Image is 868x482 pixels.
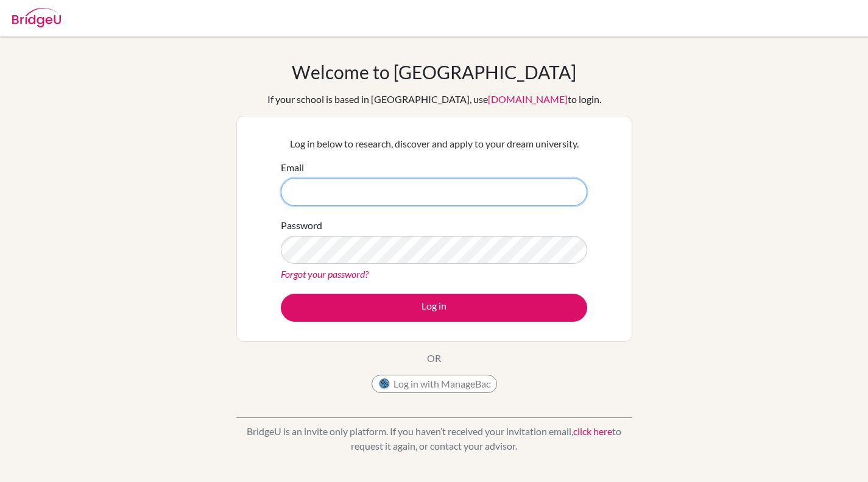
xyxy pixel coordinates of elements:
[427,351,441,366] p: OR
[236,424,632,453] p: BridgeU is an invite only platform. If you haven’t received your invitation email, to request it ...
[281,136,587,151] p: Log in below to research, discover and apply to your dream university.
[372,375,497,393] button: Log in with ManageBac
[281,160,304,175] label: Email
[281,294,587,322] button: Log in
[488,93,568,105] a: [DOMAIN_NAME]
[12,8,61,27] img: Bridge-U
[281,268,369,280] a: Forgot your password?
[267,92,601,107] div: If your school is based in [GEOGRAPHIC_DATA], use to login.
[292,61,576,83] h1: Welcome to [GEOGRAPHIC_DATA]
[573,425,612,437] a: click here
[281,218,322,233] label: Password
